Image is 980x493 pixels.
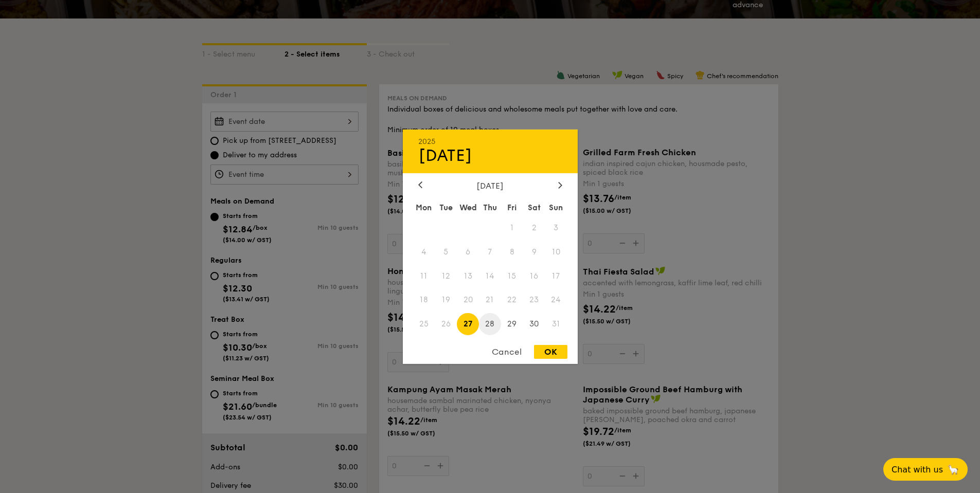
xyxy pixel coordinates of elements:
[457,241,479,263] span: 6
[523,265,545,287] span: 16
[947,464,959,476] span: 🦙
[479,198,501,216] div: Thu
[545,216,567,239] span: 3
[435,289,457,311] span: 19
[413,289,435,311] span: 18
[479,313,501,335] span: 28
[418,137,562,145] div: 2025
[501,198,523,216] div: Fri
[523,313,545,335] span: 30
[413,241,435,263] span: 4
[501,289,523,311] span: 22
[435,265,457,287] span: 12
[523,198,545,216] div: Sat
[545,198,567,216] div: Sun
[545,265,567,287] span: 17
[545,313,567,335] span: 31
[523,241,545,263] span: 9
[413,265,435,287] span: 11
[479,289,501,311] span: 21
[457,198,479,216] div: Wed
[457,289,479,311] span: 20
[418,180,562,190] div: [DATE]
[413,198,435,216] div: Mon
[482,345,532,359] div: Cancel
[457,265,479,287] span: 13
[435,313,457,335] span: 26
[545,241,567,263] span: 10
[501,216,523,239] span: 1
[418,145,562,165] div: [DATE]
[523,289,545,311] span: 23
[534,345,567,359] div: OK
[435,198,457,216] div: Tue
[501,241,523,263] span: 8
[413,313,435,335] span: 25
[457,313,479,335] span: 27
[501,313,523,335] span: 29
[501,265,523,287] span: 15
[479,265,501,287] span: 14
[435,241,457,263] span: 5
[545,289,567,311] span: 24
[883,458,968,481] button: Chat with us🦙
[892,465,943,474] span: Chat with us
[479,241,501,263] span: 7
[523,216,545,239] span: 2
